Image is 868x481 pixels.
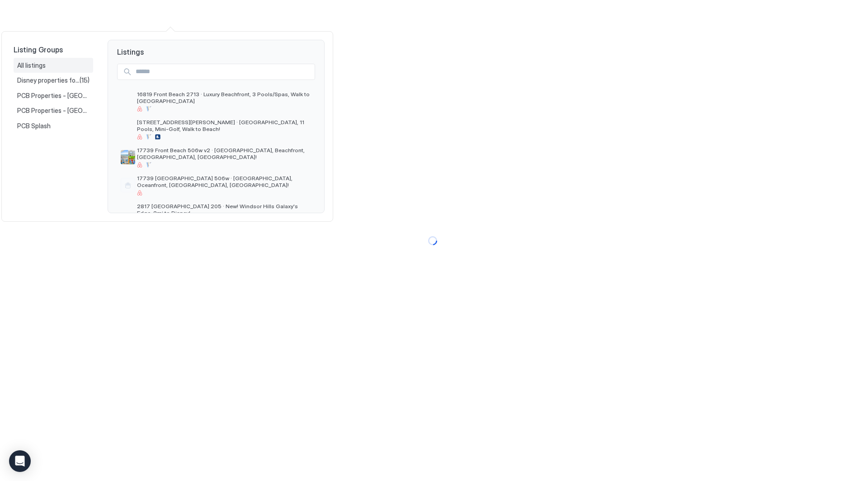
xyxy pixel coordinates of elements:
span: All listings [17,61,47,70]
div: listing image [121,94,135,108]
span: [STREET_ADDRESS][PERSON_NAME] · [GEOGRAPHIC_DATA], 11 Pools, Mini-Golf, Walk to Beach! [137,119,311,132]
span: PCB Properties - [GEOGRAPHIC_DATA] [17,107,90,115]
span: 17739 [GEOGRAPHIC_DATA] 506w · [GEOGRAPHIC_DATA], Oceanfront, [GEOGRAPHIC_DATA], [GEOGRAPHIC_DATA]! [137,175,311,188]
span: 17739 Front Beach 506w v2 · [GEOGRAPHIC_DATA], Beachfront, [GEOGRAPHIC_DATA], [GEOGRAPHIC_DATA]! [137,147,311,160]
span: Listings [108,40,324,56]
span: Disney properties for US27 [17,76,80,84]
span: Listing Groups [14,45,93,54]
span: (15) [80,76,90,84]
span: PCB Splash [17,122,52,130]
span: PCB Properties - [GEOGRAPHIC_DATA] [17,92,90,100]
div: listing image [121,150,135,164]
div: listing image [121,206,135,220]
div: Open Intercom Messenger [9,450,31,472]
span: 16819 Front Beach 2713 · Luxury Beachfront, 3 Pools/Spas, Walk to [GEOGRAPHIC_DATA] [137,91,311,104]
span: 2817 [GEOGRAPHIC_DATA] 205 · New! Windsor Hills Galaxy's Edge, 2mi to Disney! [137,203,311,216]
div: listing image [121,122,135,136]
input: Input Field [132,64,315,79]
